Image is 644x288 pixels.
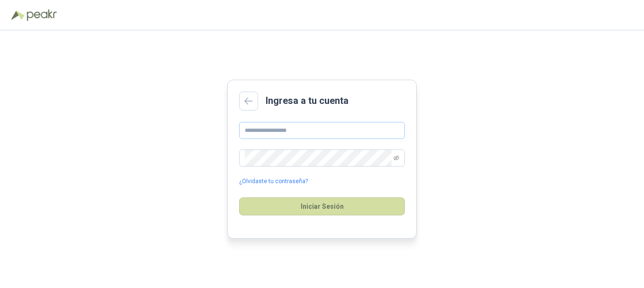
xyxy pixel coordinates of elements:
button: Iniciar Sesión [239,197,405,215]
a: ¿Olvidaste tu contraseña? [239,177,308,186]
img: Peakr [27,9,57,21]
h2: Ingresa a tu cuenta [266,93,349,108]
img: Logo [11,10,25,20]
span: eye-invisible [394,155,399,161]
